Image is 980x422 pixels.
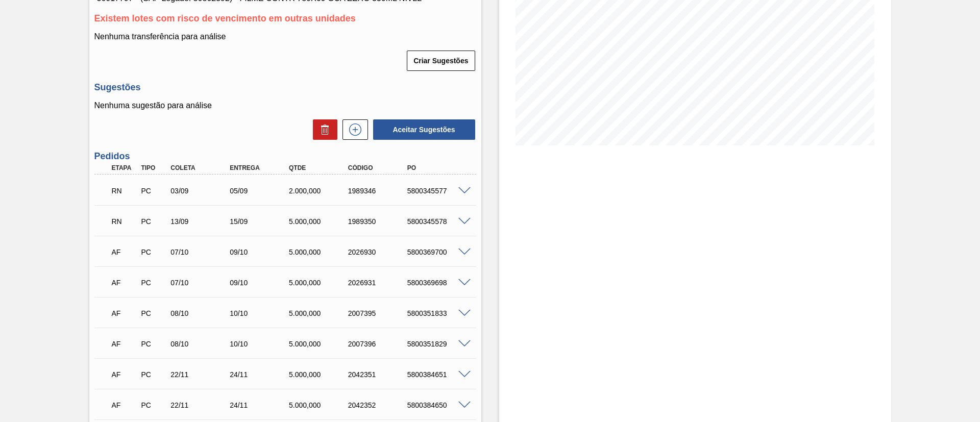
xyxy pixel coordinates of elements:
[405,309,471,317] div: 5800351833
[138,401,169,409] div: Pedido de Compra
[346,401,412,409] div: 2042352
[286,279,353,287] div: 5.000,000
[373,119,475,140] button: Aceitar Sugestões
[112,401,137,409] p: AF
[94,82,476,93] h3: Sugestões
[286,164,353,171] div: Qtde
[112,248,137,256] p: AF
[286,187,353,195] div: 2.000,000
[168,309,234,317] div: 08/10/2025
[346,217,412,226] div: 1989350
[112,340,137,348] p: AF
[168,187,234,195] div: 03/09/2025
[138,187,169,195] div: Pedido de Compra
[168,401,234,409] div: 22/11/2025
[138,370,169,379] div: Pedido de Compra
[346,164,412,171] div: Código
[168,217,234,226] div: 13/09/2025
[138,279,169,287] div: Pedido de Compra
[94,151,476,162] h3: Pedidos
[227,340,293,348] div: 10/10/2025
[405,217,471,226] div: 5800345578
[109,302,140,325] div: Aguardando Faturamento
[109,210,140,233] div: Em renegociação
[168,370,234,379] div: 22/11/2025
[109,180,140,202] div: Em renegociação
[138,340,169,348] div: Pedido de Compra
[112,370,137,379] p: AF
[168,340,234,348] div: 08/10/2025
[112,279,137,287] p: AF
[286,217,353,226] div: 5.000,000
[405,248,471,256] div: 5800369700
[109,394,140,416] div: Aguardando Faturamento
[138,248,169,256] div: Pedido de Compra
[227,370,293,379] div: 24/11/2025
[346,187,412,195] div: 1989346
[405,340,471,348] div: 5800351829
[112,217,137,226] p: RN
[405,279,471,287] div: 5800369698
[368,118,476,141] div: Aceitar Sugestões
[346,248,412,256] div: 2026930
[346,370,412,379] div: 2042351
[227,279,293,287] div: 09/10/2025
[407,51,475,71] button: Criar Sugestões
[346,279,412,287] div: 2026931
[227,248,293,256] div: 09/10/2025
[227,164,293,171] div: Entrega
[138,164,169,171] div: Tipo
[138,217,169,226] div: Pedido de Compra
[286,370,353,379] div: 5.000,000
[168,279,234,287] div: 07/10/2025
[112,309,137,317] p: AF
[286,401,353,409] div: 5.000,000
[94,101,476,110] p: Nenhuma sugestão para análise
[168,248,234,256] div: 07/10/2025
[138,309,169,317] div: Pedido de Compra
[337,119,368,140] div: Nova sugestão
[109,271,140,294] div: Aguardando Faturamento
[346,340,412,348] div: 2007396
[346,309,412,317] div: 2007395
[405,164,471,171] div: PO
[227,401,293,409] div: 24/11/2025
[227,217,293,226] div: 15/09/2025
[408,49,476,72] div: Criar Sugestões
[109,363,140,386] div: Aguardando Faturamento
[168,164,234,171] div: Coleta
[405,370,471,379] div: 5800384651
[286,248,353,256] div: 5.000,000
[405,187,471,195] div: 5800345577
[94,32,476,41] p: Nenhuma transferência para análise
[308,119,337,140] div: Excluir Sugestões
[94,13,356,23] span: Existem lotes com risco de vencimento em outras unidades
[227,309,293,317] div: 10/10/2025
[227,187,293,195] div: 05/09/2025
[286,340,353,348] div: 5.000,000
[109,241,140,263] div: Aguardando Faturamento
[109,164,140,171] div: Etapa
[405,401,471,409] div: 5800384650
[286,309,353,317] div: 5.000,000
[109,333,140,355] div: Aguardando Faturamento
[112,187,137,195] p: RN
